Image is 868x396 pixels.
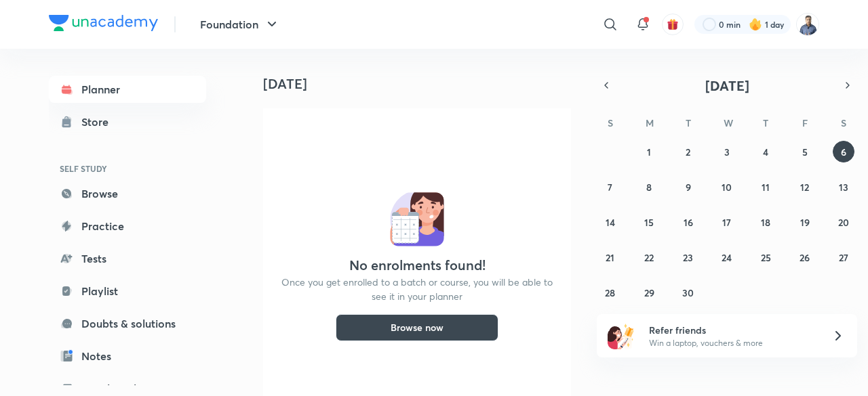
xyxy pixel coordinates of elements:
[794,141,816,162] button: September 5, 2025
[192,11,288,38] button: Foundation
[646,181,652,194] abbr: September 8, 2025
[662,14,684,35] button: avatar
[722,251,732,264] abbr: September 24, 2025
[608,116,613,129] abbr: Sunday
[722,216,731,229] abbr: September 17, 2025
[794,176,816,198] button: September 12, 2025
[49,245,206,272] a: Tests
[644,216,654,229] abbr: September 15, 2025
[667,18,679,30] img: avatar
[390,192,444,246] img: No events
[705,76,749,95] span: [DATE]
[49,15,158,31] img: Company Logo
[833,141,854,162] button: September 6, 2025
[677,246,699,268] button: September 23, 2025
[279,275,555,303] p: Once you get enrolled to a batch or course, you will be able to see it in your planner
[722,181,732,194] abbr: September 10, 2025
[683,251,693,264] abbr: September 23, 2025
[761,251,771,264] abbr: September 25, 2025
[833,246,854,268] button: September 27, 2025
[763,146,768,158] abbr: September 4, 2025
[800,181,809,194] abbr: September 12, 2025
[755,211,776,233] button: September 18, 2025
[755,176,776,198] button: September 11, 2025
[677,211,699,233] button: September 16, 2025
[263,76,582,92] h4: [DATE]
[49,15,158,35] a: Company Logo
[761,216,770,229] abbr: September 18, 2025
[81,114,117,130] div: Store
[833,211,854,233] button: September 20, 2025
[638,176,660,198] button: September 8, 2025
[724,116,733,129] abbr: Wednesday
[49,310,206,337] a: Doubts & solutions
[686,146,690,158] abbr: September 2, 2025
[686,116,691,129] abbr: Tuesday
[839,181,848,194] abbr: September 13, 2025
[762,181,770,194] abbr: September 11, 2025
[686,181,691,194] abbr: September 9, 2025
[638,211,660,233] button: September 15, 2025
[649,323,816,337] h6: Refer friends
[802,146,808,158] abbr: September 5, 2025
[606,251,614,264] abbr: September 21, 2025
[608,322,635,349] img: referral
[841,146,846,158] abbr: September 6, 2025
[800,251,810,264] abbr: September 26, 2025
[763,116,768,129] abbr: Thursday
[724,146,730,158] abbr: September 3, 2025
[649,337,816,349] p: Win a laptop, vouchers & more
[684,216,693,229] abbr: September 16, 2025
[349,257,486,273] h4: No enrolments found!
[49,180,206,207] a: Browse
[755,141,776,162] button: September 4, 2025
[616,76,838,95] button: [DATE]
[749,18,762,31] img: streak
[599,211,621,233] button: September 14, 2025
[49,76,206,103] a: Planner
[716,141,738,162] button: September 3, 2025
[716,211,738,233] button: September 17, 2025
[677,176,699,198] button: September 9, 2025
[794,211,816,233] button: September 19, 2025
[608,181,612,194] abbr: September 7, 2025
[682,286,694,299] abbr: September 30, 2025
[796,13,819,36] img: Rajiv Kumar Tiwari
[49,278,206,305] a: Playlist
[716,176,738,198] button: September 10, 2025
[677,282,699,303] button: September 30, 2025
[833,176,854,198] button: September 13, 2025
[49,157,206,180] h6: SELF STUDY
[638,282,660,303] button: September 29, 2025
[647,146,651,158] abbr: September 1, 2025
[802,116,808,129] abbr: Friday
[599,176,621,198] button: September 7, 2025
[49,213,206,240] a: Practice
[644,286,654,299] abbr: September 29, 2025
[644,251,654,264] abbr: September 22, 2025
[49,343,206,370] a: Notes
[839,251,848,264] abbr: September 27, 2025
[838,216,849,229] abbr: September 20, 2025
[49,108,206,135] a: Store
[755,246,776,268] button: September 25, 2025
[800,216,810,229] abbr: September 19, 2025
[336,314,498,341] button: Browse now
[638,246,660,268] button: September 22, 2025
[841,116,846,129] abbr: Saturday
[794,246,816,268] button: September 26, 2025
[646,116,654,129] abbr: Monday
[605,286,615,299] abbr: September 28, 2025
[599,246,621,268] button: September 21, 2025
[638,141,660,162] button: September 1, 2025
[677,141,699,162] button: September 2, 2025
[599,282,621,303] button: September 28, 2025
[716,246,738,268] button: September 24, 2025
[606,216,615,229] abbr: September 14, 2025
